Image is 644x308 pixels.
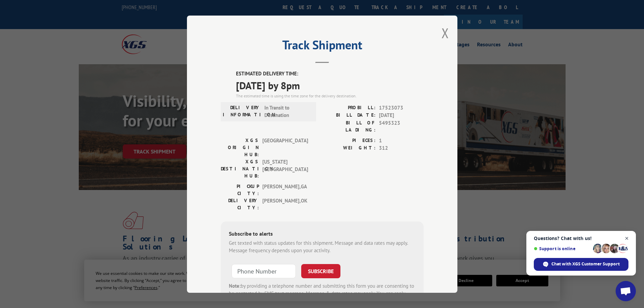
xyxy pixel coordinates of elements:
span: Chat with XGS Customer Support [551,261,620,267]
span: [PERSON_NAME] , GA [262,183,308,197]
div: Get texted with status updates for this shipment. Message and data rates may apply. Message frequ... [229,239,415,254]
span: 1 [379,137,424,144]
span: In Transit to Destination [264,104,310,119]
div: Subscribe to alerts [229,229,415,239]
span: [GEOGRAPHIC_DATA] [262,137,308,158]
span: Questions? Chat with us! [534,236,628,241]
div: The estimated time is using the time zone for the delivery destination. [236,93,424,99]
span: [DATE] by 8pm [236,77,424,93]
label: BILL DATE: [322,112,376,119]
button: SUBSCRIBE [301,264,340,278]
label: WEIGHT: [322,144,376,152]
span: 5495323 [379,119,424,133]
label: DELIVERY CITY: [221,197,259,211]
span: 312 [379,144,424,152]
span: Close chat [623,234,631,243]
strong: Note: [229,282,241,289]
input: Phone Number [232,264,296,278]
label: PIECES: [322,137,376,144]
label: PROBILL: [322,104,376,112]
label: BILL OF LADING: [322,119,376,133]
span: [US_STATE][GEOGRAPHIC_DATA] [262,158,308,179]
h2: Track Shipment [221,40,424,53]
div: Open chat [616,281,636,301]
span: [DATE] [379,112,424,119]
label: PICKUP CITY: [221,183,259,197]
div: Chat with XGS Customer Support [534,258,628,271]
span: 17523073 [379,104,424,112]
label: ESTIMATED DELIVERY TIME: [236,70,424,78]
label: DELIVERY INFORMATION: [223,104,261,119]
span: [PERSON_NAME] , OK [262,197,308,211]
button: Close modal [442,24,449,42]
label: XGS DESTINATION HUB: [221,158,259,179]
label: XGS ORIGIN HUB: [221,137,259,158]
div: by providing a telephone number and submitting this form you are consenting to be contacted by SM... [229,282,415,305]
span: Support is online [534,246,591,251]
